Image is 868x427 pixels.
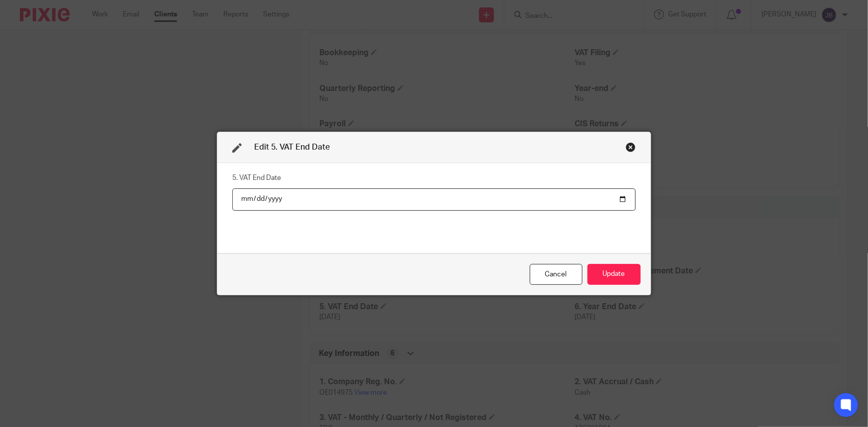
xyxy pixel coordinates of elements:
[587,264,641,285] button: Update
[232,173,281,183] label: 5. VAT End Date
[254,143,330,151] span: Edit 5. VAT End Date
[530,264,582,285] div: Close this dialog window
[626,142,636,152] div: Close this dialog window
[232,188,636,211] input: YYYY-MM-DD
